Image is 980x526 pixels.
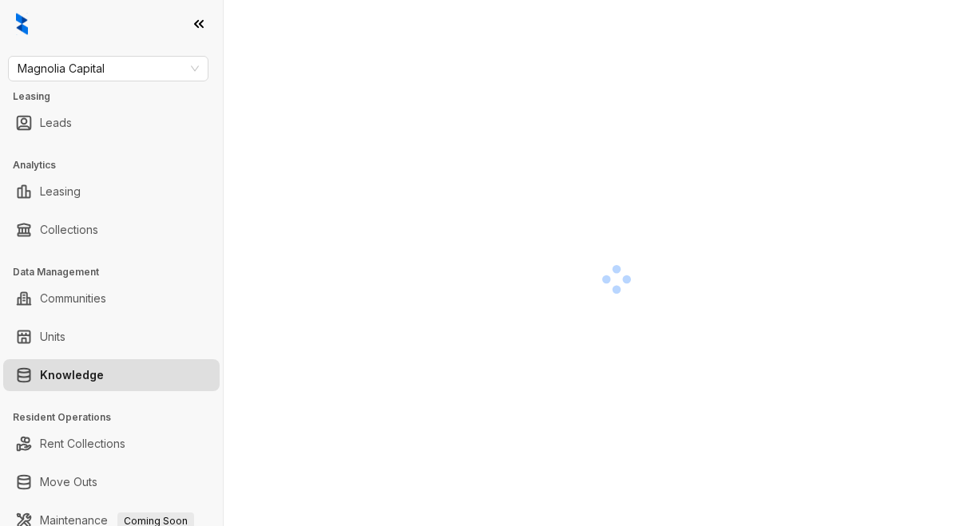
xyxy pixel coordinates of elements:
li: Move Outs [3,466,220,498]
a: Collections [40,214,98,246]
li: Leasing [3,176,220,208]
a: Knowledge [40,359,104,391]
h3: Resident Operations [13,410,223,425]
li: Units [3,321,220,353]
img: logo [16,13,28,35]
h3: Analytics [13,158,223,172]
a: Communities [40,283,106,314]
li: Leads [3,107,220,139]
li: Communities [3,283,220,314]
a: Units [40,321,65,353]
a: Rent Collections [40,428,125,460]
li: Rent Collections [3,428,220,460]
li: Collections [3,214,220,246]
a: Leads [40,107,72,139]
a: Leasing [40,176,81,208]
a: Move Outs [40,466,97,498]
span: Magnolia Capital [18,57,199,81]
li: Knowledge [3,359,220,391]
h3: Data Management [13,265,223,279]
h3: Leasing [13,89,223,104]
